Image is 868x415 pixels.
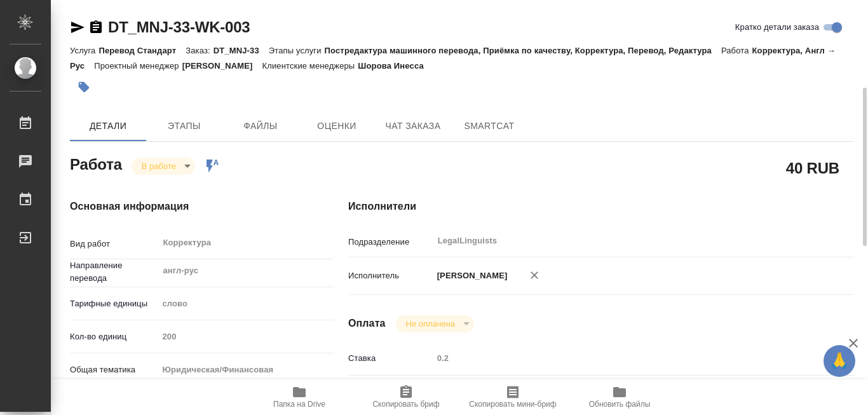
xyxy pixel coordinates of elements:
button: В работе [138,161,180,172]
p: Общая тематика [70,364,158,376]
button: Обновить файлы [566,379,673,415]
p: Ставка [348,352,433,365]
p: DT_MNJ-33 [214,46,269,55]
span: Этапы [154,118,215,134]
button: Не оплачена [402,318,459,329]
p: [PERSON_NAME] [433,269,508,282]
h2: Работа [70,152,122,175]
button: Скопировать бриф [353,379,459,415]
button: 🙏 [824,345,855,377]
p: Клиентские менеджеры [262,61,358,71]
input: Пустое поле [433,349,812,367]
p: Исполнитель [348,269,433,282]
p: Услуга [70,46,98,55]
button: Скопировать ссылку для ЯМессенджера [70,20,85,35]
button: Удалить исполнителя [520,261,548,289]
span: Скопировать мини-бриф [469,400,556,409]
p: Шорова Инесса [358,61,433,71]
span: Файлы [230,118,291,134]
span: SmartCat [459,118,520,134]
p: Постредактура машинного перевода, Приёмка по качеству, Корректура, Перевод, Редактура [325,46,721,55]
div: Юридическая/Финансовая [158,359,334,381]
p: Направление перевода [70,259,158,285]
input: Пустое поле [158,327,334,346]
p: Подразделение [348,236,433,248]
p: Работа [721,46,752,55]
p: Этапы услуги [269,46,325,55]
h4: Исполнители [348,199,854,214]
div: В работе [396,315,474,332]
h2: 40 RUB [786,157,839,179]
a: DT_MNJ-33-WK-003 [108,18,250,36]
p: Тарифные единицы [70,297,158,310]
span: Детали [78,118,139,134]
p: Кол-во единиц [70,330,158,343]
button: Папка на Drive [246,379,353,415]
h4: Основная информация [70,199,297,214]
span: Папка на Drive [273,400,325,409]
button: Скопировать мини-бриф [459,379,566,415]
p: Заказ: [186,46,213,55]
h4: Оплата [348,316,386,331]
button: Скопировать ссылку [88,20,104,35]
p: Проектный менеджер [94,61,182,71]
div: В работе [132,158,195,175]
span: Чат заказа [383,118,444,134]
span: Обновить файлы [589,400,651,409]
p: Вид работ [70,238,158,250]
span: 🙏 [829,348,850,374]
p: Перевод Стандарт [98,46,186,55]
span: Оценки [306,118,367,134]
span: Скопировать бриф [372,400,439,409]
p: [PERSON_NAME] [182,61,262,71]
div: слово [158,293,334,315]
span: Кратко детали заказа [735,21,819,34]
button: Добавить тэг [70,73,98,101]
